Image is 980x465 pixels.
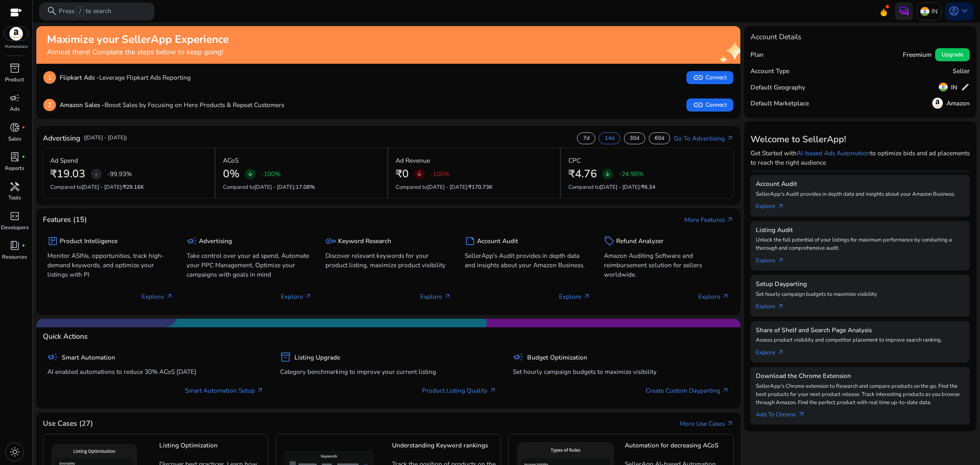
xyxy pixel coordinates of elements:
[43,134,80,143] h4: Advertising
[247,170,254,178] span: arrow_downward
[961,83,970,92] span: edit
[959,6,970,16] span: keyboard_arrow_down
[751,51,764,58] h5: Plan
[684,215,734,224] a: More Featuresarrow_outward
[9,122,20,133] span: donut_small
[396,183,553,192] p: Compared to :
[22,126,25,130] span: fiber_manual_record
[166,293,173,300] span: arrow_outward
[568,156,581,165] p: CPC
[9,152,20,162] span: lab_profile
[797,149,870,157] a: AI-based Ads Automation
[43,419,93,428] h4: Use Cases (27)
[22,244,25,248] span: fiber_manual_record
[59,7,111,16] p: Press to search
[777,349,784,356] span: arrow_outward
[756,326,964,334] h5: Share of Shelf and Search Page Analysis
[674,134,734,143] a: Go To Advertisingarrow_outward
[686,71,733,84] button: linkConnect
[756,253,791,265] a: Explorearrow_outward
[60,73,191,82] p: Leverage Flipkart Ads Reporting
[489,387,497,394] span: arrow_outward
[1,224,29,232] p: Developers
[527,354,587,361] h5: Budget Optimization
[47,6,57,16] span: search
[939,83,948,92] img: in.svg
[604,170,611,178] span: arrow_downward
[756,382,964,407] p: SellerApp's Chrome extension to Research and compare products on the go. Find the best products f...
[722,293,729,300] span: arrow_outward
[223,168,240,181] h2: 0%
[756,190,964,199] p: SellerApp's Audit provides in depth data and insights about your Amazon Business.
[392,442,496,456] h5: Understanding Keyword rankings
[751,148,970,167] p: Get Started with to optimize bids and ad placements to reach the right audience
[947,100,970,107] h5: Amazon
[465,251,590,270] p: SellerApp's Audit provides in depth data and insights about your Amazon Business.
[616,237,664,245] h5: Refund Analyzer
[935,48,970,61] button: Upgrade
[568,183,726,192] p: Compared to :
[325,251,451,270] p: Discover relevant keywords for your product listing, maximize product visibility
[5,76,24,84] p: Product
[693,72,726,83] span: Connect
[777,303,784,311] span: arrow_outward
[280,352,291,362] span: inventory_2
[559,292,590,301] p: Explore
[646,386,729,395] a: Create Custom Dayparting
[600,183,640,191] span: [DATE] - [DATE]
[693,72,704,83] span: link
[50,156,78,165] p: Ad Spend
[751,134,970,145] h3: Welcome to SellerApp!
[43,215,87,224] h4: Features (15)
[726,216,734,224] span: arrow_outward
[444,293,451,300] span: arrow_outward
[625,442,729,456] h5: Automation for decreasing ACoS
[756,226,964,234] h5: Listing Audit
[62,354,115,361] h5: Smart Automation
[920,7,929,16] img: in.svg
[294,354,340,361] h5: Listing Upgrade
[568,168,597,181] h2: ₹4.76
[9,240,20,251] span: book_4
[953,67,970,75] h5: Seller
[187,236,197,246] span: campaign
[107,171,132,177] p: -99.93%
[60,237,118,245] h5: Product Intelligence
[605,135,615,142] p: 14d
[777,257,784,264] span: arrow_outward
[655,135,664,142] p: 60d
[726,135,734,142] span: arrow_outward
[60,101,105,109] b: Amazon Sales -
[396,156,430,165] p: Ad Revenue
[22,155,25,159] span: fiber_manual_record
[756,407,812,419] a: Add To Chrome
[465,236,475,246] span: summarize
[430,171,450,177] p: -100%
[47,33,229,46] h2: Maximize your SellerApp Experience
[47,367,264,376] p: AI enabled automations to reduce 30% ACoS [DATE]
[8,194,21,202] p: Tools
[756,180,964,188] h5: Account Audit
[751,100,809,107] h5: Default Marketplace
[932,98,943,108] img: amazon.svg
[942,50,963,59] span: Upgrade
[756,291,964,299] p: Set hourly campaign budgets to maximize visibility
[2,253,27,262] p: Resources
[756,336,964,344] p: Assess product visibility and competitor placement to improve search ranking.
[281,292,312,301] p: Explore
[9,93,20,103] span: campaign
[223,183,380,192] p: Compared to :
[123,183,144,191] span: ₹29.16K
[43,332,88,341] h4: Quick Actions
[756,344,791,357] a: Explorearrow_outward
[47,352,58,362] span: campaign
[43,71,56,84] p: 1
[513,367,729,376] p: Set hourly campaign budgets to maximize visibility
[185,386,264,395] a: Smart Automation Setup
[43,99,56,112] p: 2
[951,84,957,91] h5: IN
[4,27,29,40] img: amazon.svg
[751,67,789,75] h5: Account Type
[604,236,615,246] span: sell
[583,135,590,142] p: 7d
